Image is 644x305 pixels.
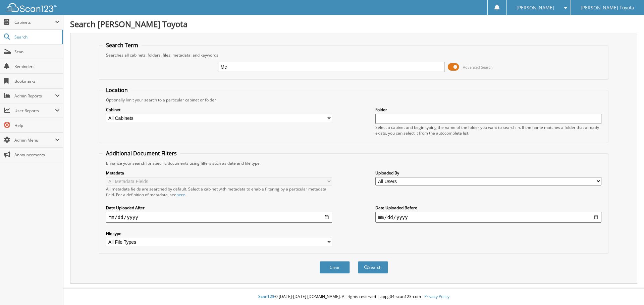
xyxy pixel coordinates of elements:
[610,273,644,305] iframe: Chat Widget
[106,186,332,198] div: All metadata fields are searched by default. Select a cabinet with metadata to enable filtering b...
[103,97,605,103] div: Optionally limit your search to a particular cabinet or folder
[463,65,493,70] span: Advanced Search
[103,86,131,94] legend: Location
[258,294,274,299] span: Scan123
[106,170,332,176] label: Metadata
[517,6,554,10] span: [PERSON_NAME]
[358,261,388,274] button: Search
[581,6,634,10] span: [PERSON_NAME] Toyota
[320,261,350,274] button: Clear
[375,107,601,112] label: Folder
[106,212,332,223] input: start
[375,205,601,211] label: Date Uploaded Before
[63,289,644,305] div: © [DATE]-[DATE] [DOMAIN_NAME]. All rights reserved | appg04-scan123-com |
[103,42,142,49] legend: Search Term
[106,107,332,112] label: Cabinet
[106,205,332,211] label: Date Uploaded After
[14,49,60,55] span: Scan
[106,231,332,236] label: File type
[14,137,55,143] span: Admin Menu
[103,150,180,157] legend: Additional Document Filters
[103,52,605,58] div: Searches all cabinets, folders, files, metadata, and keywords
[424,294,449,299] a: Privacy Policy
[14,93,55,99] span: Admin Reports
[375,170,601,176] label: Uploaded By
[176,192,185,198] a: here
[14,64,60,69] span: Reminders
[375,212,601,223] input: end
[14,19,55,25] span: Cabinets
[7,3,57,12] img: scan123-logo-white.svg
[103,160,605,166] div: Enhance your search for specific documents using filters such as date and file type.
[14,123,60,128] span: Help
[14,152,60,158] span: Announcements
[375,125,601,136] div: Select a cabinet and begin typing the name of the folder you want to search in. If the name match...
[14,78,60,84] span: Bookmarks
[14,108,55,113] span: User Reports
[14,34,59,40] span: Search
[70,18,637,29] h1: Search [PERSON_NAME] Toyota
